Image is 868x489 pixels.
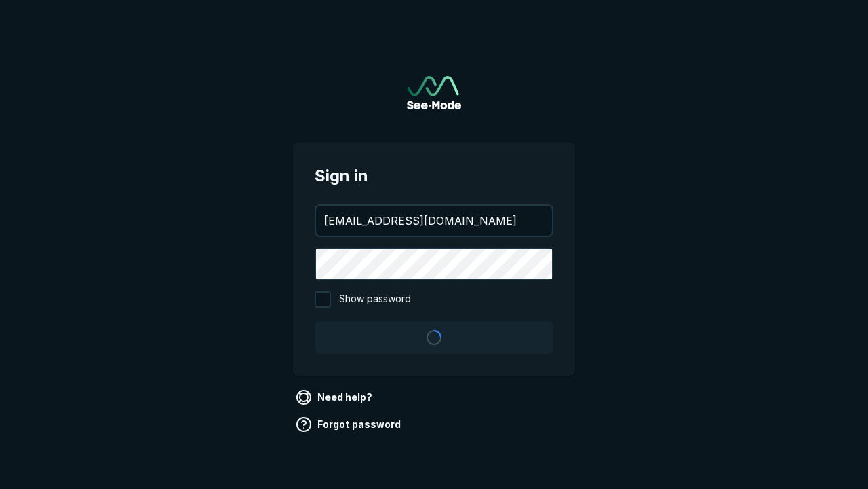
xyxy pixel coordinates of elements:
a: Forgot password [293,414,406,435]
span: Show password [339,291,411,308]
span: Sign in [315,164,553,188]
a: Go to sign in [407,76,461,109]
a: Need help? [293,386,378,408]
img: See-Mode Logo [407,76,461,109]
input: your@email.com [316,206,552,236]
